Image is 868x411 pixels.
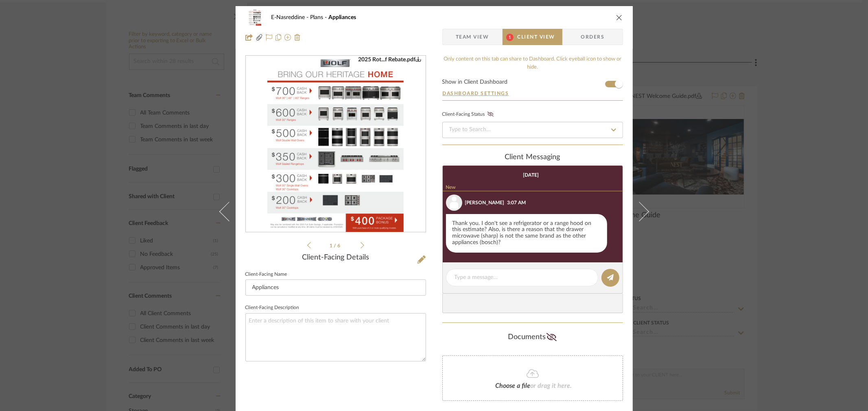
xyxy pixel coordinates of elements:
input: Type to Search… [442,122,623,138]
span: Appliances [329,15,356,20]
div: 0 [246,56,426,232]
span: Choose a file [496,383,531,389]
div: Client-Facing Details [245,253,426,262]
span: Client View [518,29,555,45]
div: Only content on this tab can share to Dashboard. Click eyeball icon to show or hide. [442,55,623,71]
label: Client-Facing Description [245,306,300,310]
div: New [443,184,623,191]
img: user_avatar.png [446,195,462,211]
div: Thank you. I don't see a refrigerator or a range hood on this estimate? Also, is there a reason t... [446,214,607,253]
img: c8f7071b-6e3f-4257-b1b9-64fe67464f77_436x436.jpg [267,56,404,232]
div: client Messaging [442,153,623,162]
button: Dashboard Settings [442,90,509,97]
div: [PERSON_NAME] [465,199,505,206]
span: E-Nasreddine [271,15,310,20]
span: Orders [572,29,613,45]
label: Client-Facing Name [245,273,287,277]
div: [DATE] [523,172,539,178]
div: Client-Facing Status [442,110,496,119]
span: Team View [456,29,489,45]
span: 1 [506,34,514,41]
img: Remove from project [294,34,301,41]
div: 2025 Rot...f Rebate.pdf [359,56,422,63]
div: 3:07 AM [507,199,526,206]
img: c8f7071b-6e3f-4257-b1b9-64fe67464f77_48x40.jpg [245,9,265,26]
input: Enter Client-Facing Item Name [245,279,426,296]
span: or drag it here. [531,383,572,389]
span: / [334,243,337,248]
span: 1 [330,243,334,248]
button: close [616,14,623,21]
div: Documents [442,331,623,344]
span: 6 [337,243,341,248]
span: Plans [310,15,329,20]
